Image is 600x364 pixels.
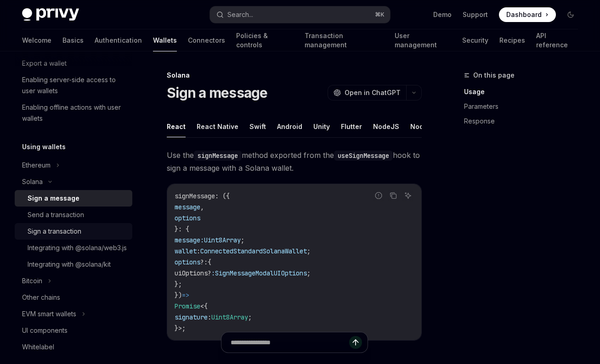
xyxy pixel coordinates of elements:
[307,247,311,255] span: ;
[175,258,200,266] span: options
[28,242,127,253] div: Integrating with @solana/web3.js
[22,74,127,96] div: Enabling server-side access to user wallets
[328,85,406,101] button: Open in ChatGPT
[373,190,385,202] button: Report incorrect code
[211,313,248,321] span: Uint8Array
[22,308,76,319] div: EVM smart wallets
[215,269,307,277] span: SignMessageModalUIOptions
[15,322,132,339] a: UI components
[208,258,211,266] span: {
[241,236,244,244] span: ;
[194,151,242,161] code: signMessage
[175,225,189,233] span: }: {
[175,280,182,288] span: };
[22,8,79,21] img: dark logo
[200,258,208,266] span: ?:
[410,116,481,137] button: NodeJS (server-auth)
[28,226,81,237] div: Sign a transaction
[175,324,186,332] span: }>;
[22,176,43,187] div: Solana
[200,302,208,310] span: <{
[175,302,200,310] span: Promise
[22,102,127,124] div: Enabling offline actions with user wallets
[463,10,488,19] a: Support
[334,151,393,161] code: useSignMessage
[464,114,585,129] a: Response
[277,116,302,137] button: Android
[28,209,84,220] div: Send a transaction
[15,289,132,306] a: Other chains
[313,116,330,137] button: Unity
[175,291,182,299] span: })
[305,29,384,51] a: Transaction management
[182,291,189,299] span: =>
[197,247,200,255] span: :
[22,141,66,152] h5: Using wallets
[167,71,422,80] div: Solana
[153,29,177,51] a: Wallets
[536,29,578,51] a: API reference
[249,116,266,137] button: Swift
[563,7,578,22] button: Toggle dark mode
[175,192,215,200] span: signMessage
[373,116,399,137] button: NodeJS
[402,190,414,202] button: Ask AI
[22,325,68,336] div: UI components
[22,342,54,353] div: Whitelabel
[473,70,515,81] span: On this page
[175,203,200,211] span: message
[248,313,252,321] span: ;
[210,6,391,23] button: Search...⌘K
[175,247,197,255] span: wallet
[175,269,211,277] span: uiOptions?
[15,99,132,127] a: Enabling offline actions with user wallets
[175,313,208,321] span: signature
[462,29,488,51] a: Security
[15,223,132,240] a: Sign a transaction
[345,88,401,97] span: Open in ChatGPT
[341,116,362,137] button: Flutter
[175,236,204,244] span: message:
[204,236,241,244] span: Uint8Array
[349,336,362,349] button: Send message
[200,247,307,255] span: ConnectedStandardSolanaWallet
[15,72,132,99] a: Enabling server-side access to user wallets
[211,269,215,277] span: :
[15,240,132,256] a: Integrating with @solana/web3.js
[15,207,132,223] a: Send a transaction
[227,9,253,20] div: Search...
[506,10,542,19] span: Dashboard
[433,10,452,19] a: Demo
[464,99,585,114] a: Parameters
[167,149,422,174] span: Use the method exported from the hook to sign a message with a Solana wallet.
[499,7,556,22] a: Dashboard
[15,256,132,273] a: Integrating with @solana/kit
[208,313,211,321] span: :
[375,11,385,18] span: ⌘ K
[22,292,60,303] div: Other chains
[167,84,268,101] h1: Sign a message
[395,29,451,51] a: User management
[236,29,294,51] a: Policies & controls
[22,29,51,51] a: Welcome
[197,116,238,137] button: React Native
[307,269,311,277] span: ;
[167,116,186,137] button: React
[28,259,111,270] div: Integrating with @solana/kit
[499,29,525,51] a: Recipes
[464,84,585,99] a: Usage
[15,339,132,355] a: Whitelabel
[15,190,132,207] a: Sign a message
[387,190,399,202] button: Copy the contents from the code block
[22,275,42,286] div: Bitcoin
[95,29,142,51] a: Authentication
[22,160,51,171] div: Ethereum
[62,29,84,51] a: Basics
[28,193,79,204] div: Sign a message
[215,192,230,200] span: : ({
[200,203,204,211] span: ,
[188,29,225,51] a: Connectors
[175,214,200,222] span: options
